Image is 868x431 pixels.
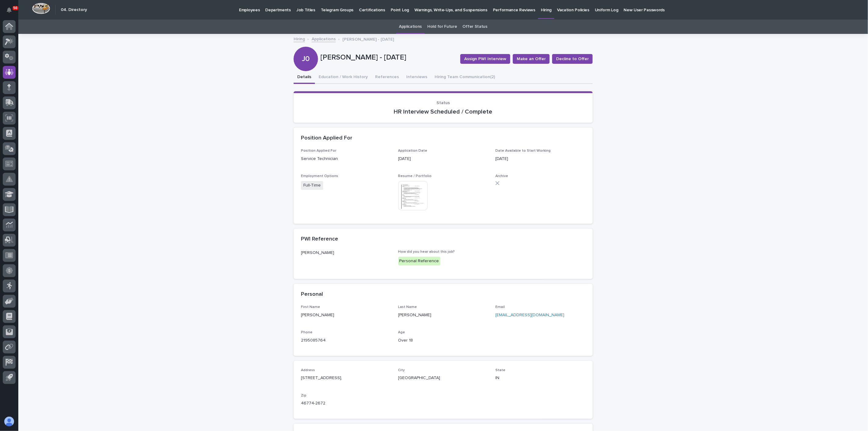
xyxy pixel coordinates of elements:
[398,156,488,162] p: [DATE]
[315,71,371,84] button: Education / Work History
[294,71,315,84] button: Details
[495,149,551,153] span: Date Available to Start Working
[301,394,306,397] span: Zip
[32,3,50,14] img: Workspace Logo
[294,35,305,42] a: Hiring
[399,20,422,34] a: Applications
[3,415,16,428] button: users-avatar
[301,108,585,115] p: HR Interview Scheduled / Complete
[398,250,455,254] span: How did you hear about this job?
[427,20,457,34] a: Hold for Future
[3,4,16,16] button: Notifications
[342,35,394,42] p: [PERSON_NAME] - [DATE]
[398,368,405,372] span: City
[495,313,564,317] a: [EMAIL_ADDRESS][DOMAIN_NAME]
[294,30,318,63] div: J0
[398,257,440,266] div: Personal Reference
[495,305,505,309] span: Email
[398,375,488,381] p: [GEOGRAPHIC_DATA]
[403,71,431,84] button: Interviews
[371,71,403,84] button: References
[552,54,593,64] button: Decline to Offer
[13,6,17,10] p: 56
[398,331,405,334] span: Age
[495,368,505,372] span: State
[436,101,450,105] span: Status
[460,54,510,64] button: Assign PWI Interview
[301,135,352,142] h2: Position Applied For
[8,7,16,17] div: Notifications56
[513,54,550,64] button: Make an Offer
[301,236,338,243] h2: PWI Reference
[301,312,391,318] p: [PERSON_NAME]
[301,375,391,381] p: [STREET_ADDRESS],
[301,368,315,372] span: Address
[301,156,391,162] p: Service Technician
[398,312,488,318] p: [PERSON_NAME]
[398,149,428,153] span: Application Date
[398,305,417,309] span: Last Name
[301,331,313,334] span: Phone
[301,174,338,178] span: Employment Options
[495,156,585,162] p: [DATE]
[301,400,391,407] p: 46774-2672
[398,174,432,178] span: Resume / Portfolio
[463,20,487,34] a: Offer Status
[556,56,589,62] span: Decline to Offer
[312,35,336,42] a: Applications
[495,174,508,178] span: Archive
[301,149,336,153] span: Position Applied For
[464,56,506,62] span: Assign PWI Interview
[431,71,499,84] button: Hiring Team Communication (2)
[301,338,326,342] a: 2195085764
[301,250,391,256] p: [PERSON_NAME]
[495,375,585,381] p: IN
[301,305,320,309] span: First Name
[517,56,546,62] span: Make an Offer
[301,291,323,298] h2: Personal
[398,337,488,344] p: Over 18
[61,7,87,13] h2: 04. Directory
[320,53,455,62] p: [PERSON_NAME] - [DATE]
[301,181,323,190] span: Full-Time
